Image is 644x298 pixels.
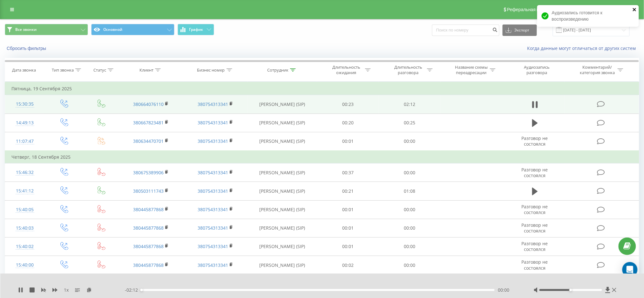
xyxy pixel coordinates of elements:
[317,132,379,151] td: 00:01
[198,225,228,231] a: 380754313341
[247,114,317,132] td: [PERSON_NAME] (SIP)
[133,262,164,268] a: 380445877868
[91,24,174,35] button: Основной
[522,167,548,178] span: Разговор не состоялся
[52,67,74,73] div: Тип звонка
[379,237,441,256] td: 00:00
[64,287,69,293] span: 1 x
[498,287,509,293] span: 00:00
[15,27,37,32] span: Все звонки
[379,256,441,274] td: 00:00
[198,188,228,194] a: 380754313341
[11,222,38,234] div: 15:40:03
[140,289,143,291] div: Accessibility label
[133,225,164,231] a: 380445877868
[379,163,441,182] td: 00:00
[522,259,548,271] span: Разговор не состоялся
[247,132,317,151] td: [PERSON_NAME] (SIP)
[633,7,637,13] button: close
[198,206,228,212] a: 380754313341
[267,67,288,73] div: Сотрудник
[317,256,379,274] td: 00:02
[379,219,441,237] td: 00:00
[189,27,203,32] span: График
[11,166,38,179] div: 15:46:32
[247,256,317,274] td: [PERSON_NAME] (SIP)
[133,101,164,107] a: 380664076110
[133,120,164,126] a: 380667823481
[522,240,548,252] span: Разговор не состоялся
[247,163,317,182] td: [PERSON_NAME] (SIP)
[317,200,379,219] td: 00:01
[133,243,164,249] a: 380445877868
[5,24,88,35] button: Все звонки
[198,120,228,126] a: 380754313341
[5,82,639,95] td: Пятница, 19 Сентября 2025
[570,289,572,291] div: Accessibility label
[379,114,441,132] td: 00:25
[11,204,38,216] div: 15:40:05
[178,24,214,35] button: График
[11,98,38,110] div: 15:30:35
[133,138,164,144] a: 380634470701
[522,135,548,147] span: Разговор не состоялся
[247,182,317,200] td: [PERSON_NAME] (SIP)
[11,259,38,271] div: 15:40:00
[198,138,228,144] a: 380754313341
[11,240,38,253] div: 15:40:02
[522,222,548,234] span: Разговор не состоялся
[379,200,441,219] td: 00:00
[198,262,228,268] a: 380754313341
[454,65,488,75] div: Название схемы переадресации
[579,65,616,75] div: Комментарий/категория звонка
[198,101,228,107] a: 380754313341
[133,188,164,194] a: 380503111743
[11,135,38,148] div: 11:07:47
[197,67,225,73] div: Бизнес номер
[379,182,441,200] td: 01:08
[247,219,317,237] td: [PERSON_NAME] (SIP)
[247,237,317,256] td: [PERSON_NAME] (SIP)
[537,5,639,27] div: Аудиозапись готовится к воспроизведению
[247,95,317,114] td: [PERSON_NAME] (SIP)
[317,114,379,132] td: 00:20
[329,65,363,75] div: Длительность ожидания
[11,117,38,129] div: 14:49:13
[11,185,38,197] div: 15:41:12
[317,219,379,237] td: 00:01
[198,170,228,176] a: 380754313341
[432,24,499,36] input: Поиск по номеру
[247,200,317,219] td: [PERSON_NAME] (SIP)
[5,151,639,163] td: Четверг, 18 Сентября 2025
[198,243,228,249] a: 380754313341
[139,67,153,73] div: Клиент
[516,65,558,75] div: Аудиозапись разговора
[622,262,638,277] div: Open Intercom Messenger
[317,182,379,200] td: 00:21
[391,65,425,75] div: Длительность разговора
[317,237,379,256] td: 00:01
[503,24,537,36] button: Экспорт
[317,163,379,182] td: 00:37
[379,132,441,151] td: 00:00
[507,7,559,12] span: Реферальная программа
[5,45,49,51] button: Сбросить фильтры
[125,287,141,293] span: - 02:12
[133,170,164,176] a: 380675389906
[527,45,639,51] a: Когда данные могут отличаться от других систем
[317,95,379,114] td: 00:23
[93,67,106,73] div: Статус
[522,204,548,215] span: Разговор не состоялся
[12,67,36,73] div: Дата звонка
[379,95,441,114] td: 02:12
[133,206,164,212] a: 380445877868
